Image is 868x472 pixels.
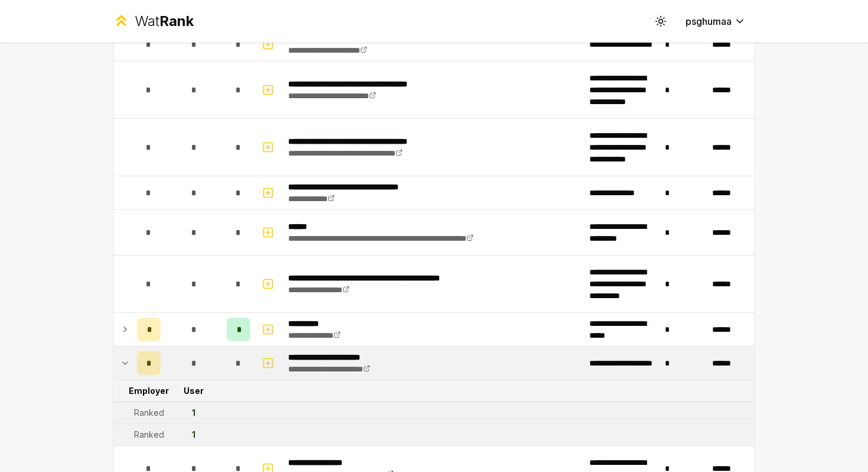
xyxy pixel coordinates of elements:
div: 1 [192,429,195,441]
td: Employer [132,380,165,402]
div: Ranked [134,429,164,441]
td: User [165,380,222,402]
span: psghumaa [686,14,732,28]
button: psghumaa [676,11,755,32]
div: Wat [135,12,194,31]
div: Ranked [134,407,164,419]
div: 1 [192,407,195,419]
a: WatRank [113,12,194,31]
span: Rank [159,12,194,30]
